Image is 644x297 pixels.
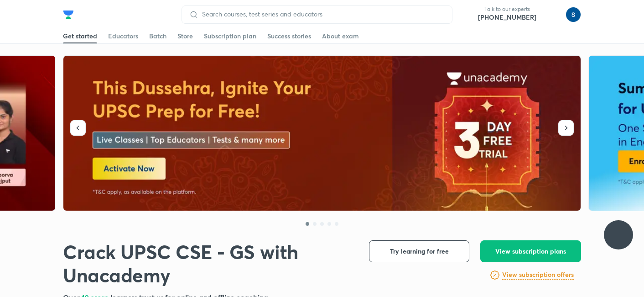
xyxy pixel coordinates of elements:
[63,9,74,20] img: Company Logo
[495,247,566,256] span: View subscription plans
[544,7,558,22] img: avatar
[390,247,449,256] span: Try learning for free
[63,29,97,43] a: Get started
[267,29,311,43] a: Success stories
[63,32,97,41] div: Get started
[460,5,478,24] img: call-us
[502,270,574,281] a: View subscription offers
[149,32,166,41] div: Batch
[108,29,138,43] a: Educators
[63,240,354,287] h1: Crack UPSC CSE - GS with Unacademy
[177,29,193,43] a: Store
[478,5,536,13] p: Talk to our experts
[480,240,581,262] button: View subscription plans
[502,270,574,280] h6: View subscription offers
[198,11,445,18] input: Search courses, test series and educators
[566,7,581,22] img: simran kumari
[267,32,311,41] div: Success stories
[369,240,469,262] button: Try learning for free
[322,32,359,41] div: About exam
[204,29,256,43] a: Subscription plan
[177,32,193,41] div: Store
[204,32,256,41] div: Subscription plan
[478,13,536,22] a: [PHONE_NUMBER]
[322,29,359,43] a: About exam
[149,29,166,43] a: Batch
[613,229,624,240] img: ttu
[108,32,138,41] div: Educators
